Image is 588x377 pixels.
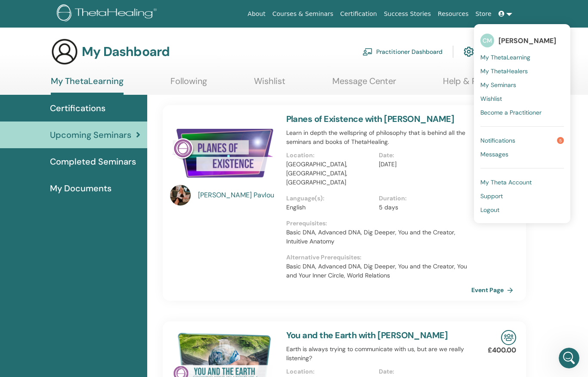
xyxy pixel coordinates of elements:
p: 5 days [379,203,466,212]
span: CM [480,34,494,47]
span: Completed Seminars [50,155,136,168]
a: Courses & Seminars [269,6,337,22]
span: My ThetaHealers [480,67,528,75]
span: My Documents [50,182,111,195]
span: Upcoming Seminars [50,128,131,141]
span: [PERSON_NAME] [498,36,556,45]
a: Wishlist [254,76,285,93]
a: Success Stories [381,6,434,22]
a: Planes of Existence with [PERSON_NAME] [286,113,455,125]
a: CM[PERSON_NAME] [480,31,564,50]
p: Location : [286,367,374,376]
span: Messages [480,150,508,158]
p: Location : [286,151,374,160]
p: £400.00 [488,345,516,355]
span: Wishlist [480,95,502,103]
a: You and the Earth with [PERSON_NAME] [286,330,448,341]
p: Alternative Prerequisites : [286,253,472,262]
p: Learn in depth the wellspring of philosophy that is behind all the seminars and books of ThetaHea... [286,128,472,146]
a: My Seminars [480,78,564,92]
span: Become a Practitioner [480,109,542,116]
a: Notifications5 [480,134,564,147]
a: Logout [480,203,564,217]
a: Resources [434,6,472,22]
span: My Theta Account [480,178,532,186]
iframe: Intercom live chat [559,348,579,368]
span: 5 [557,137,564,144]
p: Date : [379,151,466,160]
a: [PERSON_NAME] Pavlou [198,190,278,200]
img: logo.png [57,4,160,24]
a: Support [480,189,564,203]
img: chalkboard-teacher.svg [362,48,373,56]
a: Practitioner Dashboard [362,42,443,61]
a: Wishlist [480,92,564,106]
p: Duration : [379,194,466,203]
a: Event Page [471,284,517,296]
p: Basic DNA, Advanced DNA, Dig Deeper, You and the Creator, Intuitive Anatomy [286,228,472,246]
img: cog.svg [464,44,474,59]
a: Message Center [332,76,396,93]
a: Certification [337,6,380,22]
a: My ThetaLearning [51,76,124,95]
a: My ThetaHealers [480,64,564,78]
h3: My Dashboard [82,44,170,59]
a: Store [472,6,495,22]
img: default.jpg [170,185,191,206]
a: Following [170,76,207,93]
p: [GEOGRAPHIC_DATA], [GEOGRAPHIC_DATA], [GEOGRAPHIC_DATA] [286,160,374,187]
img: generic-user-icon.jpg [51,38,78,65]
a: About [244,6,269,22]
p: Language(s) : [286,194,374,203]
p: Prerequisites : [286,219,472,228]
p: Earth is always trying to communicate with us, but are we really listening? [286,345,472,363]
p: Date : [379,367,466,376]
a: My ThetaLearning [480,50,564,64]
a: Help & Resources [443,76,512,93]
a: My Theta Account [480,175,564,189]
span: Certifications [50,102,105,115]
a: My Account [464,42,511,61]
span: My ThetaLearning [480,53,530,61]
span: Notifications [480,137,515,144]
span: My Seminars [480,81,516,89]
a: Messages [480,147,564,161]
img: In-Person Seminar [501,330,516,345]
a: Become a Practitioner [480,106,564,119]
img: Planes of Existence [170,114,276,187]
p: Basic DNA, Advanced DNA, Dig Deeper, You and the Creator, You and Your Inner Circle, World Relations [286,262,472,280]
p: [DATE] [379,160,466,169]
p: English [286,203,374,212]
span: Support [480,192,503,200]
span: Logout [480,206,499,214]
